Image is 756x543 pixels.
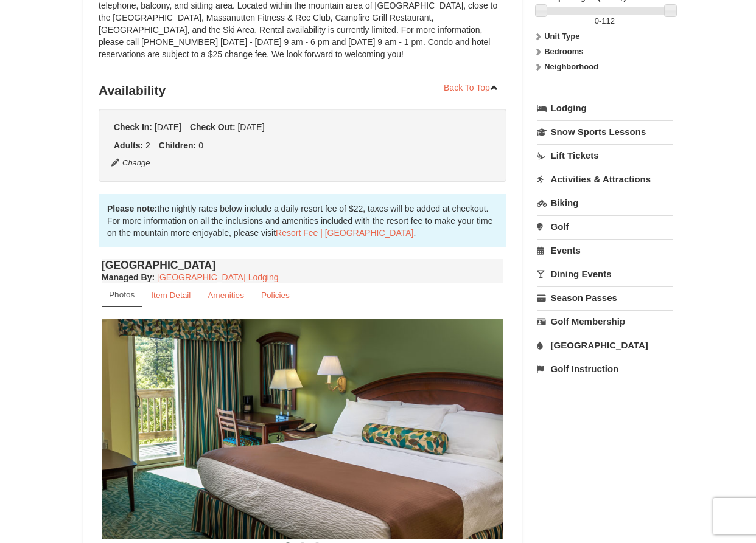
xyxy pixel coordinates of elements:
a: Season Passes [537,286,673,309]
h4: [GEOGRAPHIC_DATA] [102,259,503,271]
span: [DATE] [237,122,264,132]
img: 18876286-36-6bbdb14b.jpg [102,319,503,538]
a: Back To Top [436,78,506,97]
a: Photos [102,283,142,307]
span: 2 [145,140,150,150]
small: Photos [109,290,135,299]
a: [GEOGRAPHIC_DATA] [537,334,673,356]
a: Dining Events [537,263,673,285]
div: the nightly rates below include a daily resort fee of $22, taxes will be added at checkout. For m... [99,194,506,247]
strong: Check In: [114,122,152,132]
a: Biking [537,192,673,214]
strong: Neighborhood [544,62,598,71]
span: 112 [601,16,615,26]
small: Amenities [208,291,244,300]
a: Lift Tickets [537,144,673,167]
a: Activities & Attractions [537,168,673,190]
strong: Children: [159,140,196,150]
span: 0 [595,16,599,26]
strong: Adults: [114,140,143,150]
small: Policies [261,291,290,300]
strong: : [102,272,155,282]
strong: Please note: [107,204,157,213]
a: Snow Sports Lessons [537,120,673,143]
span: Managed By [102,272,152,282]
strong: Unit Type [544,32,579,41]
label: - [537,15,673,27]
a: Golf Instruction [537,358,673,380]
a: Golf Membership [537,310,673,333]
strong: Check Out: [190,122,236,132]
h3: Availability [99,78,506,103]
a: Resort Fee | [GEOGRAPHIC_DATA] [276,228,413,238]
span: 0 [198,140,203,150]
a: Events [537,239,673,261]
a: [GEOGRAPHIC_DATA] Lodging [157,272,278,282]
small: Item Detail [151,291,191,300]
a: Amenities [200,283,252,307]
strong: Bedrooms [544,47,583,56]
a: Lodging [537,97,673,119]
a: Item Detail [143,283,198,307]
a: Golf [537,215,673,238]
button: Change [111,156,151,170]
span: [DATE] [155,122,181,132]
a: Policies [253,283,298,307]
